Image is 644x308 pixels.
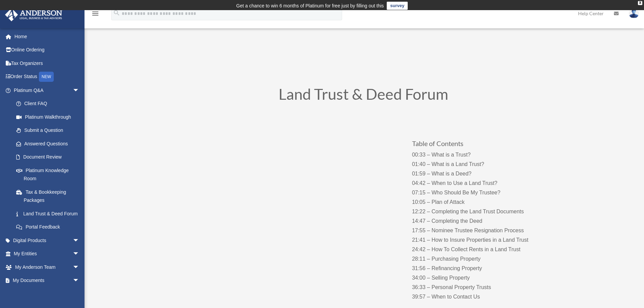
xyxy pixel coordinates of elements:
[5,247,90,261] a: My Entitiesarrow_drop_down
[412,150,546,302] p: 00:33 – What is a Trust? 01:40 – What is a Land Trust? 01:59 – What is a Deed? 04:42 – When to Us...
[73,274,86,288] span: arrow_drop_down
[181,87,546,105] h1: Land Trust & Deed Forum
[3,8,64,21] img: Anderson Advisors Platinum Portal
[9,97,90,111] a: Client FAQ
[5,70,90,84] a: Order StatusNEW
[73,234,86,247] span: arrow_drop_down
[5,84,90,97] a: Platinum Q&Aarrow_drop_down
[9,164,90,185] a: Platinum Knowledge Room
[5,30,90,43] a: Home
[9,150,90,164] a: Document Review
[9,110,90,124] a: Platinum Walkthrough
[236,2,384,10] div: Get a chance to win 6 months of Platinum for free just by filling out this
[5,43,90,57] a: Online Ordering
[73,84,86,97] span: arrow_drop_down
[73,247,86,261] span: arrow_drop_down
[91,9,99,18] i: menu
[9,124,90,137] a: Submit a Question
[5,234,90,247] a: Digital Productsarrow_drop_down
[387,2,408,10] a: survey
[91,12,99,18] a: menu
[5,56,90,70] a: Tax Organizers
[73,260,86,274] span: arrow_drop_down
[638,1,642,5] div: close
[9,137,90,150] a: Answered Questions
[9,185,90,207] a: Tax & Bookkeeping Packages
[9,207,86,220] a: Land Trust & Deed Forum
[412,140,546,150] h3: Table of Contents
[9,220,90,234] a: Portal Feedback
[39,72,54,82] div: NEW
[5,274,90,287] a: My Documentsarrow_drop_down
[113,9,120,17] i: search
[5,260,90,274] a: My Anderson Teamarrow_drop_down
[629,8,639,18] img: User Pic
